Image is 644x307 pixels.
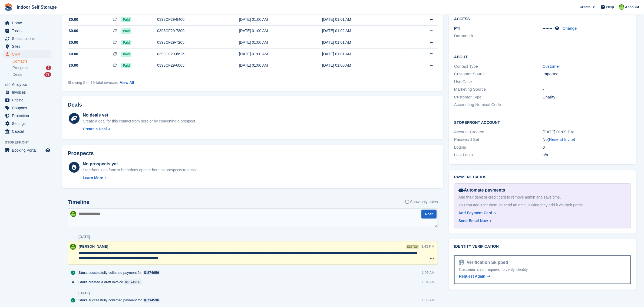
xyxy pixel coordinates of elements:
[83,112,196,118] div: No deals yet
[406,245,419,249] div: edited
[458,210,492,216] div: Add Payment Card
[143,298,161,303] a: 714536
[548,137,575,142] span: ( )
[606,4,614,10] span: Help
[543,86,631,93] div: -
[12,65,51,71] a: Prospects 2
[543,129,631,135] div: [DATE] 01:09 PM
[459,274,486,278] span: Request Again
[454,244,631,249] h2: Identity verification
[78,270,163,275] div: successfully collected payment for
[70,244,76,250] img: Helen Wilson
[454,33,543,39] li: Dartmouth
[3,88,51,96] a: menu
[121,17,131,22] span: Paid
[68,150,94,156] h2: Prospects
[454,152,543,158] div: Last Login
[3,19,51,27] a: menu
[322,17,405,22] div: [DATE] 01:01 AM
[12,35,44,42] span: Subscriptions
[322,40,405,45] div: [DATE] 01:01 AM
[3,146,51,154] a: menu
[157,28,239,34] div: 0393CF29-7800
[3,50,51,58] a: menu
[124,279,142,285] a: 874956
[458,187,626,193] div: Automate payments
[12,65,29,70] span: Prospects
[79,244,108,248] span: [PERSON_NAME]
[12,72,22,77] span: Deals
[454,102,543,108] div: Accounting Nominal Code
[458,218,488,224] div: Send Email Now
[128,279,140,285] div: 874956
[68,199,90,205] h2: Timeline
[421,210,437,219] button: Post
[68,102,82,108] h2: Deals
[543,102,631,108] div: -
[83,175,103,181] div: Learn More
[405,199,438,205] label: Show only notes
[4,3,12,11] img: stora-icon-8386f47178a22dfd0bd8f6a31ec36ba5ce8667c1dd55bd0f319d3a0aa187defe.svg
[83,175,199,181] a: Learn More
[78,279,87,285] span: Stora
[421,244,434,249] div: 3:43 PM
[239,28,322,34] div: [DATE] 01:00 AM
[78,270,87,275] span: Stora
[147,270,159,275] div: 874956
[12,43,44,50] span: Sites
[543,94,631,100] div: Charity
[157,40,239,45] div: 0393CF29-7205
[157,51,239,57] div: 0393CF29-6626
[157,17,239,22] div: 0393CF29-8400
[3,112,51,120] a: menu
[239,40,322,45] div: [DATE] 01:00 AM
[454,137,543,143] div: Password Set
[3,43,51,50] a: menu
[543,152,631,158] div: n/a
[580,4,590,10] span: Create
[68,80,118,85] span: Showing 5 of 19 total invoices
[121,52,131,57] span: Paid
[543,79,631,85] div: -
[3,104,51,112] a: menu
[12,112,44,120] span: Protection
[619,4,624,10] img: Helen Wilson
[458,210,624,216] a: Add Payment Card
[78,279,144,285] div: created a draft invoice
[12,19,44,27] span: Home
[543,144,631,151] div: 0
[454,54,631,59] h2: About
[78,298,163,303] div: successfully collected payment for
[454,175,631,179] h2: Payment cards
[3,81,51,88] a: menu
[454,94,543,100] div: Customer Type
[459,274,490,279] a: Request Again
[83,118,196,124] div: Create a deal for this contact from here or by converting a prospect.
[454,120,631,125] h2: Storefront Account
[239,17,322,22] div: [DATE] 01:00 AM
[12,120,44,127] span: Settings
[422,298,435,303] div: 1:06 AM
[458,195,626,200] div: Add their debit or credit card to remove admin and save time.
[239,51,322,57] div: [DATE] 01:00 AM
[45,147,51,153] a: Preview store
[83,161,199,167] div: No prospects yet
[3,35,51,42] a: menu
[543,137,631,143] div: No
[12,104,44,112] span: Coupons
[83,167,199,173] div: Storefront lead form submissions appear here as prospects to action.
[464,259,508,266] div: Verification Skipped
[3,128,51,135] a: menu
[143,270,161,275] a: 874956
[12,96,44,104] span: Pricing
[120,80,134,85] a: View All
[69,40,78,45] span: £0.00
[454,144,543,151] div: Logins
[454,26,460,30] span: PTI
[454,129,543,135] div: Account Created
[454,71,543,77] div: Customer Source
[12,27,44,35] span: Tasks
[12,50,44,58] span: CRM
[422,279,435,285] div: 1:01 AM
[12,88,44,96] span: Invoices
